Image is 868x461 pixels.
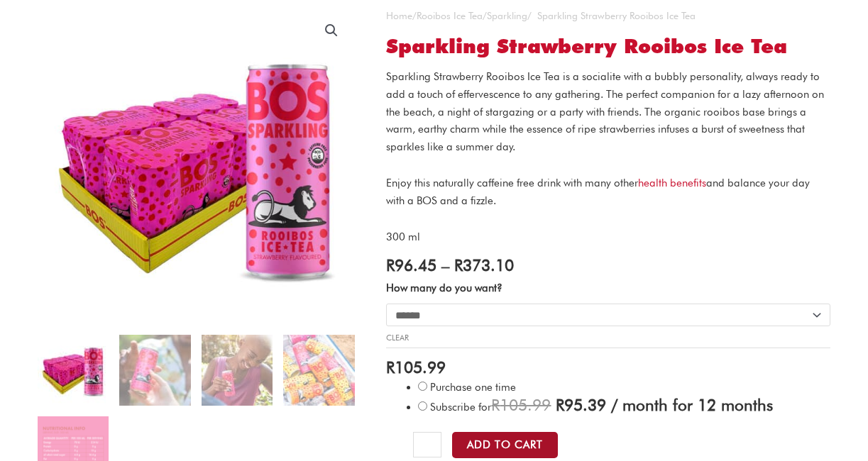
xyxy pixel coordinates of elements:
[386,68,830,156] p: Sparkling Strawberry Rooibos Ice Tea is a socialite with a bubbly personality, always ready to ad...
[386,228,830,246] p: 300 ml
[638,177,706,189] a: health benefits
[386,35,830,59] h1: Sparkling Strawberry Rooibos Ice Tea
[417,10,483,21] a: Rooibos Ice Tea
[418,401,427,411] input: Subscribe for / month for 12 months
[556,395,606,414] span: 95.39
[430,381,516,394] span: Purchase one time
[556,395,564,414] span: R
[441,255,449,274] span: –
[386,7,830,25] nav: Breadcrumb
[430,401,773,413] span: Subscribe for
[386,333,409,343] a: Clear options
[452,432,558,458] button: Add to Cart
[386,10,412,21] a: Home
[386,255,395,274] span: R
[319,18,344,43] a: View full-screen image gallery
[202,335,273,406] img: Sparkling Strawberry Rooibos Ice Tea - Image 3
[386,255,436,274] bdi: 96.45
[386,357,395,377] span: R
[487,10,527,21] a: Sparkling
[611,395,773,414] span: / month for 12 months
[119,335,190,406] img: Sparkling Strawberry Rooibos Ice Tea - Image 2
[38,335,109,406] img: sparkling strawberry rooibos ice tea
[454,255,514,274] bdi: 373.10
[413,432,441,457] input: Product quantity
[283,335,354,406] img: Sparkling Strawberry Rooibos Ice Tea - Image 4
[491,395,500,414] span: R
[386,282,502,294] label: How many do you want?
[454,255,463,274] span: R
[491,395,551,414] span: 105.99
[418,382,427,391] input: Purchase one time
[386,174,830,210] p: Enjoy this naturally caffeine free drink with many other and balance your day with a BOS and a fi...
[386,357,446,377] bdi: 105.99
